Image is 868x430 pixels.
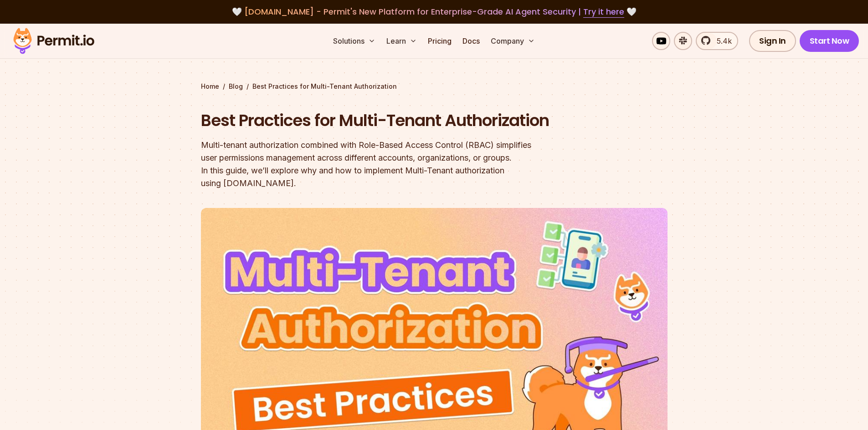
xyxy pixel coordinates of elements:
img: Permit logo [9,25,98,56]
a: 5.4k [696,32,738,50]
a: Docs [459,32,483,50]
div: / / [201,82,668,91]
button: Learn [383,32,421,50]
a: Sign In [749,30,796,52]
a: Try it here [583,6,624,18]
a: Home [201,82,219,91]
div: 🤍 🤍 [22,5,846,18]
h1: Best Practices for Multi-Tenant Authorization [201,109,551,132]
div: Multi-tenant authorization combined with Role-Based Access Control (RBAC) simplifies user permiss... [201,139,551,190]
a: Blog [229,82,243,91]
button: Company [487,32,539,50]
a: Start Now [800,30,859,52]
span: [DOMAIN_NAME] - Permit's New Platform for Enterprise-Grade AI Agent Security | [244,6,624,17]
span: 5.4k [711,35,732,46]
a: Pricing [424,32,455,50]
button: Solutions [329,32,379,50]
